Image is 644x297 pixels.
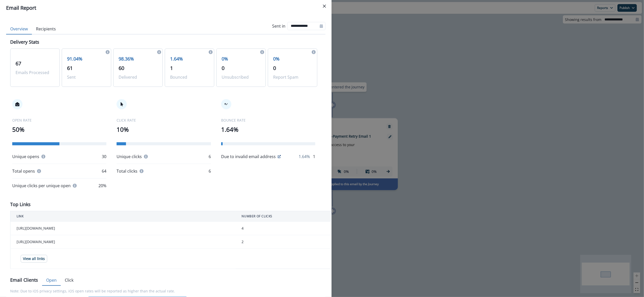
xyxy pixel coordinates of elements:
td: [URL][DOMAIN_NAME] [10,235,236,249]
p: 30 [102,153,106,160]
p: 0% [222,55,260,62]
button: Overview [6,24,32,34]
p: 20% [98,183,106,189]
p: CLICK RATE [117,117,211,123]
p: 10% [117,125,211,134]
p: Unsubscribed [222,74,260,80]
p: Total opens [12,168,35,174]
p: Total clicks [117,168,137,174]
span: 0 [273,65,276,72]
span: 60 [119,65,124,72]
span: 61 [67,65,73,72]
p: Email Clients [10,277,38,283]
p: Report Spam [273,74,312,80]
div: Email Report [6,4,325,12]
span: 0 [222,65,224,72]
p: Emails Processed [16,69,54,76]
p: 1.64% [299,153,310,160]
p: Delivered [119,74,157,80]
p: Delivery Stats [10,39,39,45]
p: BOUNCE RATE [221,117,315,123]
button: View all links [21,255,47,263]
span: 1 [170,65,173,72]
p: 6 [209,168,211,174]
td: 4 [236,222,332,235]
p: Note: Due to iOS privacy settings, iOS open rates will be reported as higher than the actual rate. [10,285,317,297]
p: Unique clicks [117,153,142,160]
p: Unique opens [12,153,39,160]
td: [URL][DOMAIN_NAME] [10,222,236,235]
button: Open [42,275,61,286]
p: 6 [209,153,211,160]
p: Due to invalid email address [221,153,276,160]
button: Click [61,275,78,286]
span: 67 [16,60,21,67]
p: Top Links [10,201,31,208]
button: Recipients [32,24,60,34]
p: 1 [313,153,315,160]
p: Sent [67,74,106,80]
p: 0% [273,55,312,62]
th: NUMBER OF CLICKS [236,211,332,222]
th: LINK [10,211,236,222]
p: 98.36% [119,55,157,62]
p: 1.64% [170,55,209,62]
p: Sent in [272,23,285,29]
p: 50% [12,125,106,134]
p: OPEN RATE [12,117,106,123]
p: View all links [23,257,45,261]
p: Unique clicks per unique open [12,183,71,189]
button: Close [320,2,329,10]
p: 64 [102,168,106,174]
td: 2 [236,235,332,249]
p: 91.04% [67,55,106,62]
p: 1.64% [221,125,315,134]
p: Bounced [170,74,209,80]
